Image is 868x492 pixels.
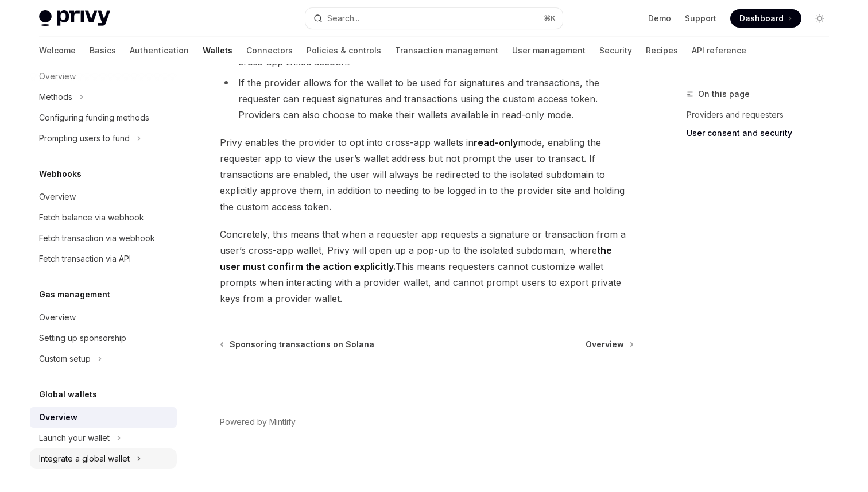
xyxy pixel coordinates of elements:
[586,339,624,350] span: Overview
[646,37,678,64] a: Recipes
[39,10,110,26] img: light logo
[203,37,232,64] a: Wallets
[39,167,82,181] h5: Webhooks
[39,410,77,424] div: Overview
[730,9,801,28] a: Dashboard
[39,431,110,445] div: Launch your wallet
[30,187,177,207] a: Overview
[130,37,189,64] a: Authentication
[230,339,374,350] span: Sponsoring transactions on Solana
[687,106,838,124] a: Providers and requesters
[246,37,293,64] a: Connectors
[220,416,296,428] a: Powered by Mintlify
[30,407,177,428] a: Overview
[698,87,750,101] span: On this page
[811,9,829,28] button: Toggle dark mode
[39,131,130,145] div: Prompting users to fund
[544,14,556,23] span: ⌘ K
[30,228,177,249] a: Fetch transaction via webhook
[39,352,91,366] div: Custom setup
[30,107,177,128] a: Configuring funding methods
[692,37,746,64] a: API reference
[305,8,563,29] button: Search...⌘K
[39,452,130,466] div: Integrate a global wallet
[220,245,612,272] strong: the user must confirm the action explicitly.
[39,190,76,204] div: Overview
[39,111,149,125] div: Configuring funding methods
[39,288,110,301] h5: Gas management
[90,37,116,64] a: Basics
[39,388,97,401] h5: Global wallets
[30,249,177,269] a: Fetch transaction via API
[39,331,126,345] div: Setting up sponsorship
[30,328,177,348] a: Setting up sponsorship
[685,13,716,24] a: Support
[39,37,76,64] a: Welcome
[39,311,76,324] div: Overview
[307,37,381,64] a: Policies & controls
[221,339,374,350] a: Sponsoring transactions on Solana
[474,137,518,148] strong: read-only
[39,211,144,224] div: Fetch balance via webhook
[220,134,634,215] span: Privy enables the provider to opt into cross-app wallets in mode, enabling the requester app to v...
[327,11,359,25] div: Search...
[586,339,633,350] a: Overview
[512,37,586,64] a: User management
[599,37,632,64] a: Security
[39,252,131,266] div: Fetch transaction via API
[220,226,634,307] span: Concretely, this means that when a requester app requests a signature or transaction from a user’...
[648,13,671,24] a: Demo
[30,207,177,228] a: Fetch balance via webhook
[220,75,634,123] li: If the provider allows for the wallet to be used for signatures and transactions, the requester c...
[739,13,784,24] span: Dashboard
[30,307,177,328] a: Overview
[39,231,155,245] div: Fetch transaction via webhook
[687,124,838,142] a: User consent and security
[395,37,498,64] a: Transaction management
[39,90,72,104] div: Methods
